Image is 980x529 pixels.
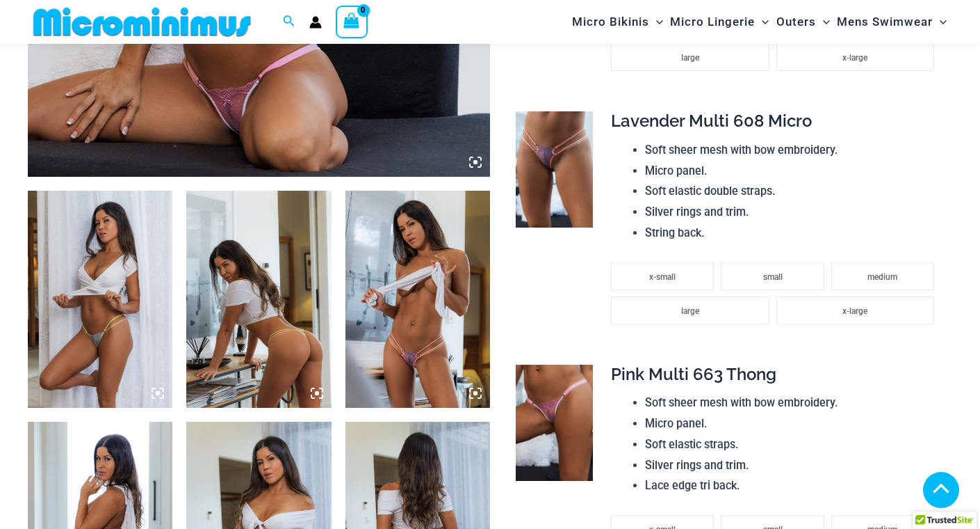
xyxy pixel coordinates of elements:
a: Search icon link [283,13,295,31]
span: x-large [842,306,867,316]
li: x-small [611,262,714,290]
a: View Shopping Cart, empty [336,6,368,38]
li: Soft elastic double straps. [645,181,941,202]
li: x-large [776,43,934,71]
li: large [611,43,769,71]
a: Mens SwimwearMenu ToggleMenu Toggle [833,4,950,40]
li: Micro panel. [645,413,941,434]
img: Bow Lace Mint Multi 601 Thong [28,191,172,408]
li: small [721,262,824,290]
span: large [681,53,699,63]
li: Silver rings and trim. [645,202,941,223]
img: Bow Lace Mint Multi 601 Thong [186,191,331,408]
span: Menu Toggle [816,4,830,40]
span: medium [867,272,897,282]
span: Micro Bikinis [572,4,649,40]
span: Menu Toggle [649,4,663,40]
span: x-small [649,272,676,282]
a: Micro LingerieMenu ToggleMenu Toggle [667,4,772,40]
img: MM SHOP LOGO FLAT [28,6,256,38]
li: medium [831,262,934,290]
span: Menu Toggle [755,4,769,40]
li: Silver rings and trim. [645,455,941,476]
li: large [611,297,769,324]
li: String back. [645,223,941,244]
span: Menu Toggle [933,4,947,40]
a: Account icon link [309,16,322,29]
li: x-large [776,297,934,324]
span: Lavender Multi 608 Micro [611,111,812,131]
span: large [681,306,699,316]
li: Soft sheer mesh with bow embroidery. [645,140,941,161]
li: Lace edge tri back. [645,475,941,496]
nav: Site Navigation [566,2,952,42]
img: Bow Lace Pink Multi 663 Thong [516,365,593,481]
img: Bow Lace Lavender Multi 608 Micro Thong [516,111,593,228]
li: Soft sheer mesh with bow embroidery. [645,393,941,413]
li: Soft elastic straps. [645,434,941,455]
span: x-large [842,53,867,63]
span: Pink Multi 663 Thong [611,364,776,384]
span: Micro Lingerie [670,4,755,40]
a: Micro BikinisMenu ToggleMenu Toggle [569,4,667,40]
li: Micro panel. [645,161,941,182]
span: Outers [776,4,816,40]
span: Mens Swimwear [837,4,933,40]
img: Bow Lace Lavender Multi 608 Micro Thong [345,191,490,408]
a: OutersMenu ToggleMenu Toggle [773,4,833,40]
span: small [763,272,783,282]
